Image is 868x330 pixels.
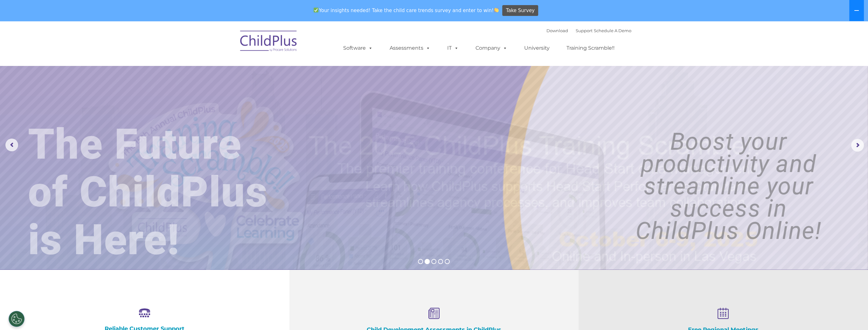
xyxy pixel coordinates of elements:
[600,130,858,242] rs-layer: Boost your productivity and streamline your success in ChildPlus Online!
[88,42,108,47] span: Last name
[546,28,568,33] a: Download
[311,4,502,17] span: Your insights needed! Take the child care trends survey and enter to win!
[594,28,631,33] a: Schedule A Demo
[88,68,115,73] span: Phone number
[314,8,318,12] img: ✅
[337,42,379,54] a: Software
[576,28,593,33] a: Support
[469,42,514,54] a: Company
[494,8,499,12] img: 👏
[502,5,538,16] a: Take Survey
[237,26,301,58] img: ChildPlus by Procare Solutions
[518,42,556,54] a: University
[506,5,535,16] span: Take Survey
[560,42,621,54] a: Training Scramble!!
[383,42,437,54] a: Assessments
[546,28,631,33] font: |
[28,120,305,264] rs-layer: The Future of ChildPlus is Here!
[9,311,24,327] button: Cookies Settings
[441,42,465,54] a: IT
